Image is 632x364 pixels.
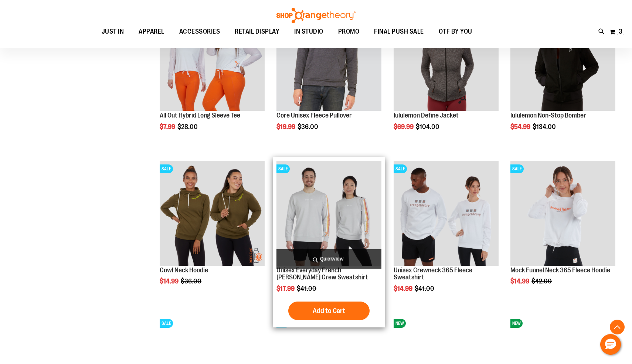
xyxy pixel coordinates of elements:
[431,23,480,40] a: OTF BY YOU
[288,302,370,320] button: Add to Cart
[156,3,268,150] div: product
[619,28,622,35] span: 3
[394,161,499,266] img: Product image for Unisex Crewneck 365 Fleece Sweatshirt
[510,278,530,285] span: $14.99
[294,23,323,40] span: IN STUDIO
[227,23,287,40] a: RETAIL DISPLAY
[276,6,381,111] img: Product image for Core Unisex Fleece Pullover
[177,123,199,130] span: $28.00
[160,6,265,112] a: Product image for All Out Hybrid Long Sleeve TeeSALE
[102,23,124,40] span: JUST IN
[390,157,502,311] div: product
[600,334,621,355] button: Hello, have a question? Let’s chat.
[394,319,406,328] span: NEW
[394,6,499,111] img: product image for 1529891
[160,112,240,119] a: All Out Hybrid Long Sleeve Tee
[160,319,173,328] span: SALE
[273,3,385,150] div: product
[273,157,385,327] div: product
[276,285,296,292] span: $17.99
[298,123,319,130] span: $36.00
[394,266,472,281] a: Unisex Crewneck 365 Fleece Sweatshirt
[510,266,610,274] a: Mock Funnel Neck 365 Fleece Hoodie
[531,278,553,285] span: $42.00
[160,266,208,274] a: Cowl Neck Hoodie
[394,164,407,173] span: SALE
[235,23,279,40] span: RETAIL DISPLAY
[275,8,357,23] img: Shop Orangetheory
[297,285,317,292] span: $41.00
[338,23,360,40] span: PROMO
[510,161,615,267] a: Product image for Mock Funnel Neck 365 Fleece HoodieSALE
[287,23,331,40] a: IN STUDIO
[510,319,523,328] span: NEW
[160,123,176,130] span: $7.99
[510,164,524,173] span: SALE
[394,123,415,130] span: $69.99
[533,123,557,130] span: $134.00
[610,320,625,334] button: Back To Top
[276,266,368,281] a: Unisex Everyday French [PERSON_NAME] Crew Sweatshirt
[160,164,173,173] span: SALE
[510,161,615,266] img: Product image for Mock Funnel Neck 365 Fleece Hoodie
[172,23,228,40] a: ACCESSORIES
[276,249,381,269] a: Quickview
[510,123,531,130] span: $54.99
[510,112,586,119] a: lululemon Non-Stop Bomber
[94,23,132,40] a: JUST IN
[156,157,268,304] div: product
[394,285,414,292] span: $14.99
[313,307,345,315] span: Add to Cart
[439,23,472,40] span: OTF BY YOU
[416,123,441,130] span: $104.00
[276,161,381,266] img: Product image for Unisex Everyday French Terry Crew Sweatshirt
[415,285,435,292] span: $41.00
[160,161,265,267] a: Product image for Cowl Neck HoodieSALE
[394,112,459,119] a: lululemon Define Jacket
[276,6,381,112] a: Product image for Core Unisex Fleece PulloverSALE
[374,23,424,40] span: FINAL PUSH SALE
[276,112,352,119] a: Core Unisex Fleece Pullover
[507,157,619,304] div: product
[367,23,431,40] a: FINAL PUSH SALE
[276,161,381,267] a: Product image for Unisex Everyday French Terry Crew SweatshirtSALE
[510,6,615,112] a: Product image for lululemon Non-Stop BomberSALE
[394,161,499,267] a: Product image for Unisex Crewneck 365 Fleece SweatshirtSALE
[276,164,290,173] span: SALE
[179,23,220,40] span: ACCESSORIES
[139,23,164,40] span: APPAREL
[331,23,367,40] a: PROMO
[160,6,265,111] img: Product image for All Out Hybrid Long Sleeve Tee
[390,3,502,150] div: product
[510,6,615,111] img: Product image for lululemon Non-Stop Bomber
[394,6,499,112] a: product image for 1529891SALE
[181,278,203,285] span: $36.00
[276,123,296,130] span: $19.99
[131,23,172,40] a: APPAREL
[160,161,265,266] img: Product image for Cowl Neck Hoodie
[160,278,180,285] span: $14.99
[507,3,619,150] div: product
